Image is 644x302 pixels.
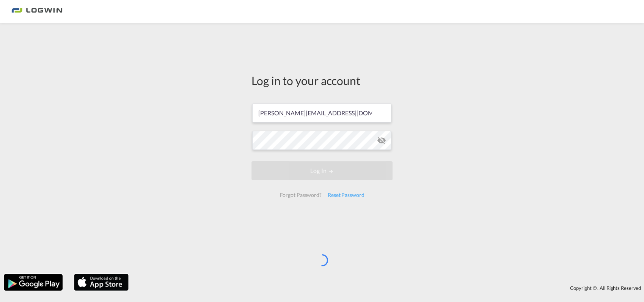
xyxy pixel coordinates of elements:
div: Forgot Password? [276,188,324,202]
input: Enter email/phone number [252,104,391,123]
button: LOGIN [251,161,393,180]
img: bc73a0e0d8c111efacd525e4c8ad7d32.png [11,3,63,20]
div: Log in to your account [251,72,393,88]
img: apple.png [73,273,129,291]
div: Copyright © . All Rights Reserved [132,282,644,294]
div: Reset Password [325,188,368,202]
md-icon: icon-eye-off [377,136,386,145]
img: google.png [3,273,63,291]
